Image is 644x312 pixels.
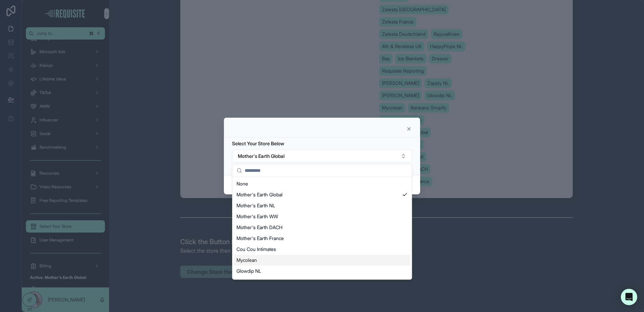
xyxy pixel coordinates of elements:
span: Mother's Earth Global [236,191,282,198]
span: Mother's Earth WW [236,213,278,220]
div: Suggestions [232,177,412,279]
span: Mother's Earth DACH [236,224,282,231]
span: Cou Cou Intimates [236,246,276,253]
span: Glowdip NL [236,268,261,274]
div: None [234,178,410,189]
span: Mycolean [236,257,257,264]
span: Mother's Earth Global [238,153,285,160]
span: Mother's Earth France [236,235,284,242]
button: Select Button [232,150,412,163]
div: Open Intercom Messenger [621,289,637,305]
span: Mother's Earth NL [236,202,275,209]
span: Barleans Shopify [236,279,272,285]
span: Select Your Store Below [232,140,284,146]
